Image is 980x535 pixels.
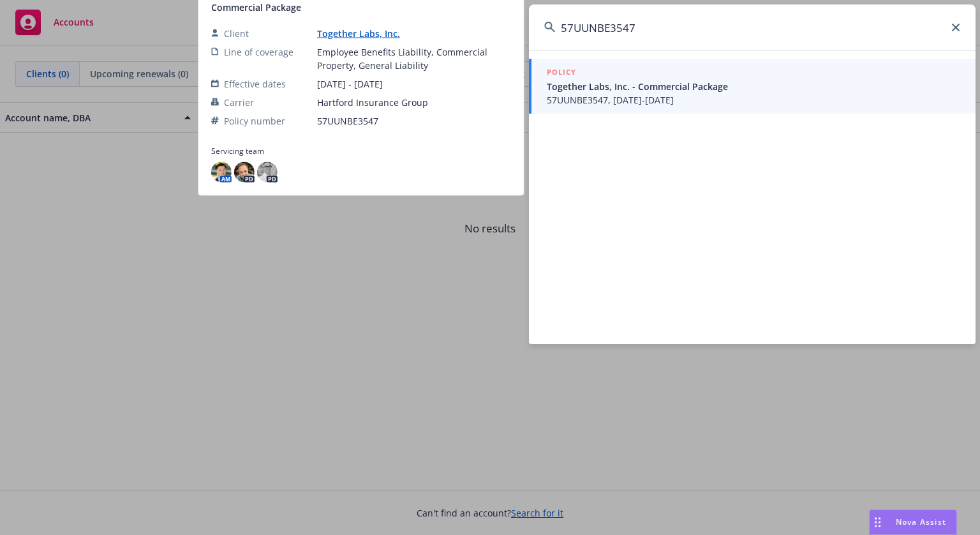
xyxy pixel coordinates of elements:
span: Together Labs, Inc. - Commercial Package [547,80,960,93]
button: Nova Assist [869,509,957,535]
h5: POLICY [547,66,576,79]
span: Nova Assist [896,516,946,527]
a: POLICYTogether Labs, Inc. - Commercial Package57UUNBE3547, [DATE]-[DATE] [529,59,976,114]
span: 57UUNBE3547, [DATE]-[DATE] [547,93,960,107]
input: Search... [529,4,976,50]
div: Drag to move [870,510,886,534]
